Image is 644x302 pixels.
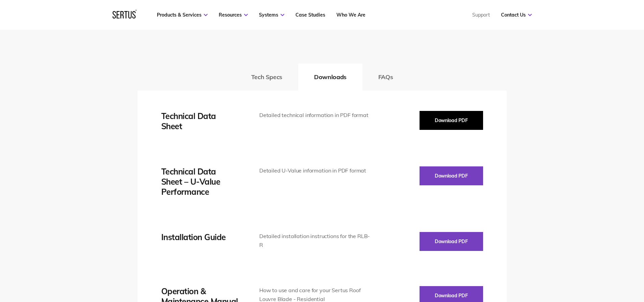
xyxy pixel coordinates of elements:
button: Tech Specs [235,64,298,91]
a: Case Studies [295,12,325,18]
button: Download PDF [420,166,483,185]
div: Detailed installation instructions for the RLB-R [259,232,371,249]
div: Technical Data Sheet – U-Value Performance [161,166,239,197]
button: Download PDF [420,111,483,130]
div: Detailed technical information in PDF format [259,111,371,120]
iframe: Chat Widget [522,224,644,302]
div: Installation Guide [161,232,239,242]
a: Support [472,12,490,18]
a: Contact Us [501,12,532,18]
div: Technical Data Sheet [161,111,239,131]
a: Products & Services [157,12,208,18]
button: FAQs [362,64,409,91]
div: Detailed U-Value information in PDF format [259,166,371,175]
button: Download PDF [420,232,483,251]
a: Resources [219,12,248,18]
a: Who We Are [336,12,365,18]
a: Systems [259,12,284,18]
